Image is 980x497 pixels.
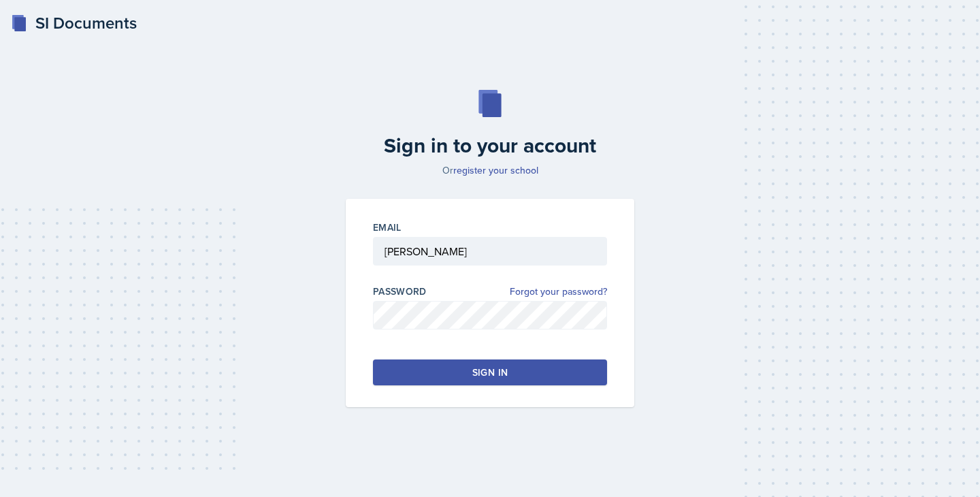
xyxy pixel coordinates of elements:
[472,366,508,379] div: Sign in
[373,359,607,385] button: Sign in
[510,285,607,299] a: Forgot your password?
[11,11,137,35] a: SI Documents
[453,163,538,177] a: register your school
[373,285,427,298] label: Password
[373,221,402,234] label: Email
[373,237,607,266] input: Email
[338,133,642,158] h2: Sign in to your account
[338,163,642,177] p: Or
